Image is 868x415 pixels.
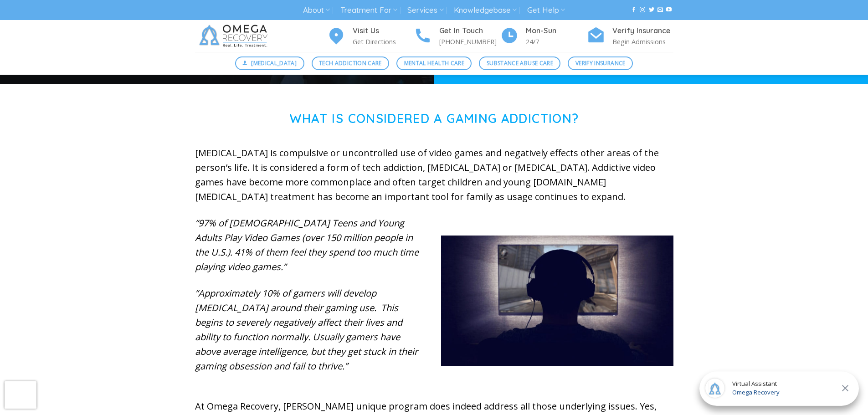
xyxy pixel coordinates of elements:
[612,25,673,37] h4: Verify Insurance
[319,59,382,67] span: Tech Addiction Care
[487,59,553,67] span: Substance Abuse Care
[640,7,645,13] a: Follow on Instagram
[568,56,633,70] a: Verify Insurance
[439,36,500,47] p: [PHONE_NUMBER]
[340,2,397,19] a: Treatment For
[631,7,637,13] a: Follow on Facebook
[251,59,297,67] span: [MEDICAL_DATA]
[526,25,587,37] h4: Mon-Sun
[235,56,304,70] a: [MEDICAL_DATA]
[353,25,414,37] h4: Visit Us
[587,25,673,47] a: Verify Insurance Begin Admissions
[404,59,464,67] span: Mental Health Care
[195,111,673,126] h1: What is Considered a Gaming Addiction?
[327,25,414,47] a: Visit Us Get Directions
[396,56,472,70] a: Mental Health Care
[612,36,673,47] p: Begin Admissions
[414,25,500,47] a: Get In Touch [PHONE_NUMBER]
[195,287,418,372] em: “Approximately 10% of gamers will develop [MEDICAL_DATA] around their gaming use. This begins to ...
[353,36,414,47] p: Get Directions
[195,217,419,273] em: “97% of [DEMOGRAPHIC_DATA] Teens and Young Adults Play Video Games (over 150 million people in th...
[575,59,626,67] span: Verify Insurance
[195,146,673,204] p: [MEDICAL_DATA] is compulsive or uncontrolled use of video games and negatively effects other area...
[666,7,672,13] a: Follow on YouTube
[439,25,500,37] h4: Get In Touch
[195,20,275,52] img: Omega Recovery
[657,7,663,13] a: Send us an email
[407,2,443,19] a: Services
[303,2,330,19] a: About
[312,56,390,70] a: Tech Addiction Care
[479,56,560,70] a: Substance Abuse Care
[649,7,654,13] a: Follow on Twitter
[454,2,517,19] a: Knowledgebase
[526,36,587,47] p: 24/7
[527,2,565,19] a: Get Help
